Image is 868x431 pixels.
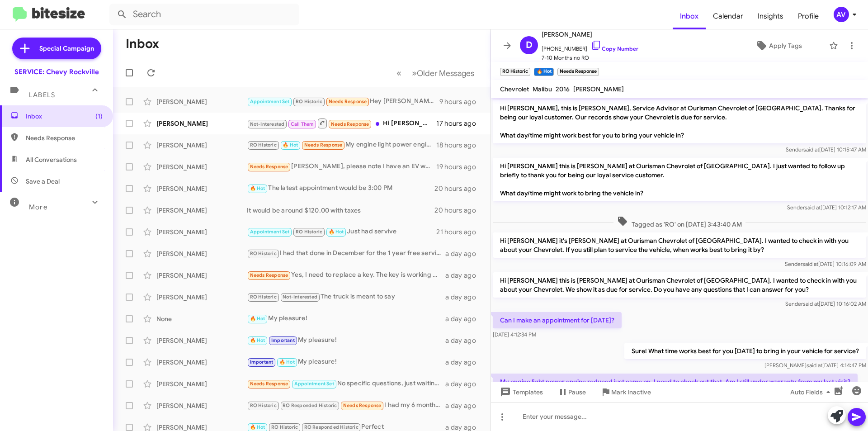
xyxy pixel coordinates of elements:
[434,184,483,193] div: 20 hours ago
[493,272,866,298] p: Hi [PERSON_NAME] this is [PERSON_NAME] at Ourisman Chevrolet of [GEOGRAPHIC_DATA]. I wanted to ch...
[250,359,274,365] span: Important
[250,142,277,148] span: RO Historic
[247,140,436,150] div: My engine light power engine reduced just came on. I need to check out that. Am I still under war...
[500,85,529,93] span: Chevrolet
[534,68,553,76] small: 🔥 Hot
[26,112,103,121] span: Inbox
[392,64,480,82] nav: Page navigation example
[785,300,866,307] span: Sender [DATE] 10:16:02 AM
[445,271,483,280] div: a day ago
[445,379,483,388] div: a day ago
[250,381,288,387] span: Needs Response
[283,403,337,408] span: RO Responded Historic
[436,141,483,150] div: 18 hours ago
[283,142,298,148] span: 🔥 Hot
[807,362,822,369] span: said at
[787,204,866,211] span: Sender [DATE] 10:12:17 AM
[156,184,247,193] div: [PERSON_NAME]
[803,300,819,307] span: said at
[247,357,445,367] div: My pleasure!
[247,227,436,237] div: Just had servive
[26,155,77,164] span: All Conversations
[706,3,750,29] a: Calendar
[247,335,445,346] div: My pleasure!
[156,119,247,128] div: [PERSON_NAME]
[331,121,369,127] span: Needs Response
[791,3,826,29] a: Profile
[498,384,543,400] span: Templates
[445,336,483,345] div: a day ago
[247,248,445,259] div: I had that done in December for the 1 year free service.
[329,99,367,104] span: Needs Response
[156,249,247,258] div: [PERSON_NAME]
[156,314,247,323] div: None
[247,96,439,107] div: Hey [PERSON_NAME] dear, what service do you recommend for us? We've been having some issues, but ...
[769,38,802,54] span: Apply Tags
[250,99,290,104] span: Appointment Set
[493,331,536,338] span: [DATE] 4:12:34 PM
[834,7,849,22] div: AV
[573,85,624,93] span: [PERSON_NAME]
[250,316,265,322] span: 🔥 Hot
[250,251,277,256] span: RO Historic
[445,358,483,367] div: a day ago
[445,314,483,323] div: a day ago
[493,312,622,328] p: Can I make an appointment for [DATE]?
[500,68,530,76] small: RO Historic
[783,384,841,400] button: Auto Fields
[491,384,550,400] button: Templates
[250,164,288,170] span: Needs Response
[250,337,265,343] span: 🔥 Hot
[156,401,247,410] div: [PERSON_NAME]
[493,232,866,258] p: Hi [PERSON_NAME] it's [PERSON_NAME] at Ourisman Chevrolet of [GEOGRAPHIC_DATA]. I wanted to check...
[396,67,401,79] span: «
[247,270,445,280] div: Yes, I need to replace a key. The key is working but plastic broken Also I am having the same pro...
[786,146,866,153] span: Sender [DATE] 10:15:47 AM
[279,359,295,365] span: 🔥 Hot
[329,229,344,235] span: 🔥 Hot
[805,204,821,211] span: said at
[247,183,434,194] div: The latest appointment would be 3:00 PM
[156,206,247,215] div: [PERSON_NAME]
[294,381,334,387] span: Appointment Set
[250,121,285,127] span: Not-Interested
[785,260,866,267] span: Sender [DATE] 10:16:09 AM
[26,133,103,142] span: Needs Response
[271,424,298,430] span: RO Historic
[542,29,638,40] span: [PERSON_NAME]
[803,146,819,153] span: said at
[434,206,483,215] div: 20 hours ago
[283,294,317,300] span: Not-Interested
[557,68,599,76] small: Needs Response
[247,118,436,129] div: Hi [PERSON_NAME], I hope you're well. Could you please respond to my last text? Thank you!
[250,403,277,408] span: RO Historic
[750,3,791,29] a: Insights
[126,37,159,51] h1: Inbox
[542,40,638,53] span: [PHONE_NUMBER]
[250,185,265,191] span: 🔥 Hot
[304,424,359,430] span: RO Responded Historic
[26,177,60,186] span: Save a Deal
[436,119,483,128] div: 17 hours ago
[445,401,483,410] div: a day ago
[156,358,247,367] div: [PERSON_NAME]
[109,4,299,25] input: Search
[156,293,247,302] div: [PERSON_NAME]
[247,379,445,389] div: No specific questions, just waiting for the report
[624,343,866,359] p: Sure! What time works best for you [DATE] to bring in your vehicle for service?
[826,7,858,22] button: AV
[556,85,570,93] span: 2016
[802,260,818,267] span: said at
[568,384,586,400] span: Pause
[613,216,745,229] span: Tagged as 'RO' on [DATE] 3:43:40 AM
[250,294,277,300] span: RO Historic
[526,38,533,52] span: D
[445,293,483,302] div: a day ago
[591,45,638,52] a: Copy Number
[156,379,247,388] div: [PERSON_NAME]
[250,229,290,235] span: Appointment Set
[247,400,445,411] div: I had my 6 month oil change about a month ago. Is there something else?
[412,67,417,79] span: »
